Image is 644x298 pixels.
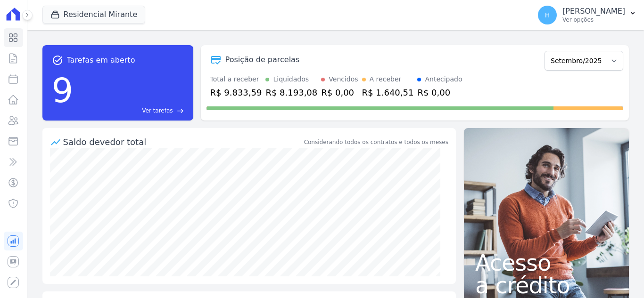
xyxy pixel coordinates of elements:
span: a crédito [475,274,618,297]
span: Ver tarefas [142,106,173,115]
div: Liquidados [273,74,309,84]
div: Vencidos [329,74,358,84]
div: Saldo devedor total [63,136,302,148]
span: Acesso [475,251,618,274]
button: Residencial Mirante [42,6,146,24]
div: Antecipado [425,74,462,84]
div: Considerando todos os contratos e todos os meses [304,138,448,146]
div: R$ 1.640,51 [362,86,414,99]
div: R$ 8.193,08 [265,86,317,99]
div: 9 [52,66,74,115]
div: Total a receber [210,74,262,84]
div: R$ 9.833,59 [210,86,262,99]
p: Ver opções [562,16,625,24]
div: Posição de parcelas [225,54,300,65]
button: H [PERSON_NAME] Ver opções [530,2,644,28]
p: [PERSON_NAME] [562,7,625,16]
div: A receber [370,74,402,84]
span: H [545,12,550,18]
a: Ver tarefas east [77,106,183,115]
div: R$ 0,00 [417,86,462,99]
div: R$ 0,00 [321,86,358,99]
span: Tarefas em aberto [67,55,135,66]
span: east [177,107,184,114]
span: task_alt [52,55,63,66]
